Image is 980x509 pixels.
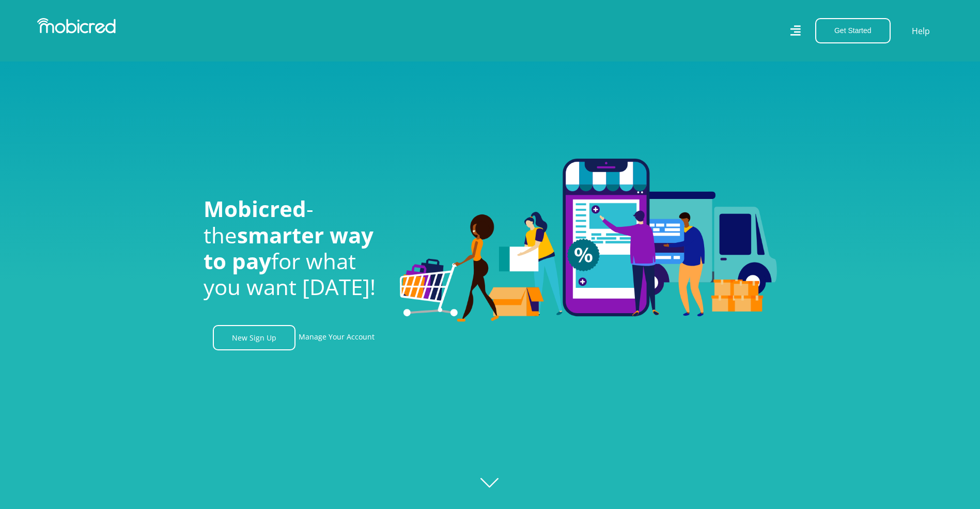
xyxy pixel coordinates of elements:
h1: - the for what you want [DATE]! [204,196,384,300]
span: Mobicred [204,194,306,223]
span: smarter way to pay [204,220,374,275]
img: Mobicred [37,18,116,34]
a: Manage Your Account [299,325,375,350]
a: Help [911,24,930,38]
a: New Sign Up [213,325,295,350]
button: Get Started [815,18,891,43]
img: Welcome to Mobicred [400,159,777,322]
